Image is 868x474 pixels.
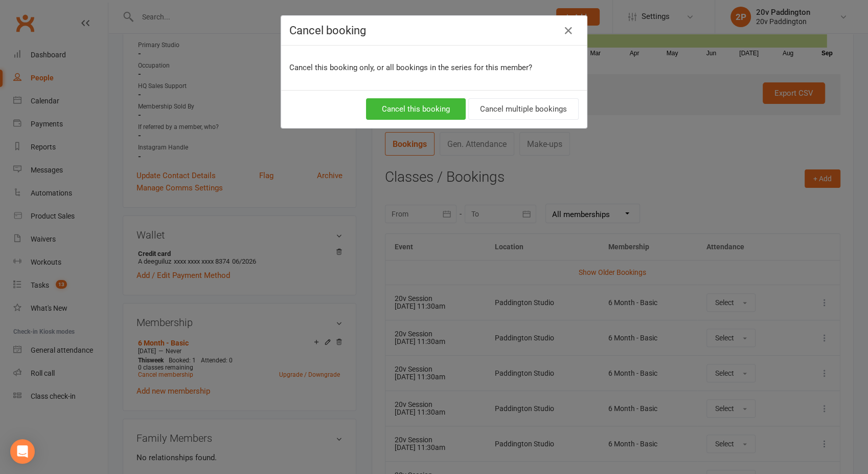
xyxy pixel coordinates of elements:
h4: Cancel booking [289,24,579,37]
button: Close [560,23,577,39]
button: Cancel multiple bookings [468,98,579,120]
button: Cancel this booking [366,98,466,120]
p: Cancel this booking only, or all bookings in the series for this member? [289,61,579,74]
div: Open Intercom Messenger [10,439,35,464]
